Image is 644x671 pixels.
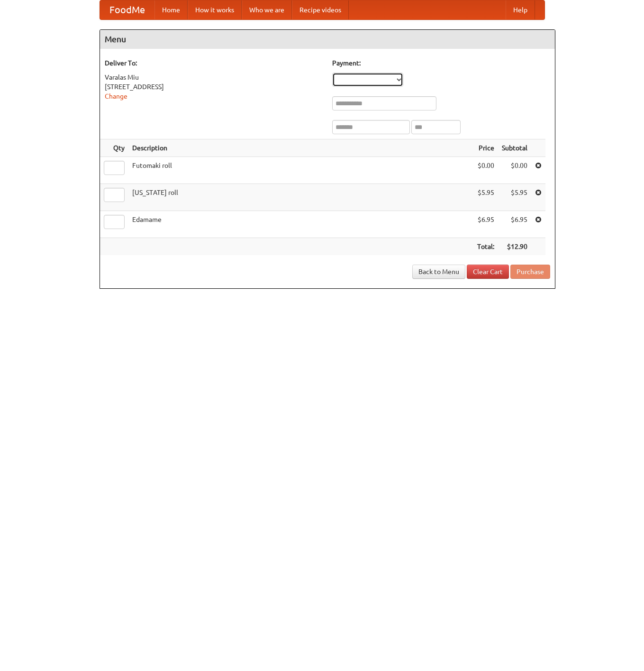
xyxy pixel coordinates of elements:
th: Subtotal [498,139,531,157]
div: [STREET_ADDRESS] [105,82,323,92]
td: [US_STATE] roll [128,184,473,211]
a: Who we are [242,0,292,19]
th: Price [473,139,498,157]
td: $0.00 [498,157,531,184]
a: Clear Cart [467,265,509,279]
div: Varalas Miu [105,73,323,82]
th: Description [128,139,473,157]
h5: Payment: [332,58,550,68]
a: Back to Menu [412,265,465,279]
a: Home [154,0,188,19]
th: Total: [473,238,498,256]
h5: Deliver To: [105,58,323,68]
button: Purchase [510,265,550,279]
td: $0.00 [473,157,498,184]
td: $5.95 [498,184,531,211]
h4: Menu [100,30,555,49]
a: FoodMe [100,0,154,19]
a: How it works [188,0,242,19]
a: Recipe videos [292,0,349,19]
a: Help [506,0,535,19]
a: Change [105,92,127,100]
td: $6.95 [498,211,531,238]
td: $6.95 [473,211,498,238]
td: $5.95 [473,184,498,211]
th: Qty [100,139,128,157]
td: Futomaki roll [128,157,473,184]
td: Edamame [128,211,473,238]
th: $12.90 [498,238,531,256]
